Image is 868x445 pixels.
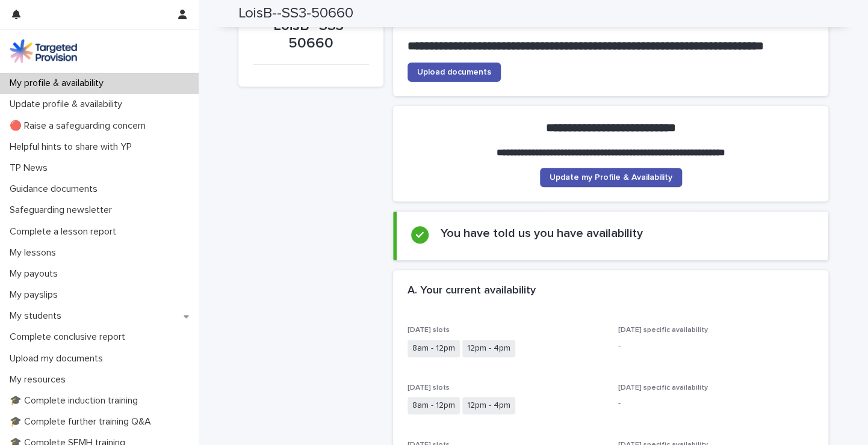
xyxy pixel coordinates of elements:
p: My students [5,310,71,322]
p: Guidance documents [5,183,107,195]
a: Update my Profile & Availability [540,168,682,187]
span: 12pm - 4pm [462,397,515,414]
p: TP News [5,162,57,174]
span: 8am - 12pm [408,340,460,357]
p: Upload my documents [5,353,113,364]
img: M5nRWzHhSzIhMunXDL62 [10,39,77,63]
span: [DATE] slots [408,327,450,334]
p: LoisB--SS3-50660 [253,17,369,52]
p: Update profile & availability [5,99,132,110]
p: 🎓 Complete induction training [5,395,147,407]
h2: A. Your current availability [408,284,536,298]
p: My resources [5,374,75,385]
span: [DATE] specific availability [618,327,708,334]
p: My lessons [5,247,66,259]
h2: LoisB--SS3-50660 [238,5,353,22]
p: Safeguarding newsletter [5,204,122,216]
span: Upload documents [417,68,491,76]
span: [DATE] slots [408,384,450,391]
p: 🎓 Complete further training Q&A [5,416,161,428]
span: Update my Profile & Availability [550,173,672,182]
span: 8am - 12pm [408,397,460,414]
p: My payslips [5,289,67,301]
span: [DATE] specific availability [618,384,708,391]
h2: You have told us you have availability [441,226,643,241]
p: - [618,397,814,410]
p: 🔴 Raise a safeguarding concern [5,120,155,132]
a: Upload documents [408,63,501,82]
span: 12pm - 4pm [462,340,515,357]
p: My payouts [5,268,67,280]
p: Complete a lesson report [5,226,126,238]
p: Complete conclusive report [5,331,135,343]
p: My profile & availability [5,78,113,89]
p: - [618,340,814,352]
p: Helpful hints to share with YP [5,141,141,153]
